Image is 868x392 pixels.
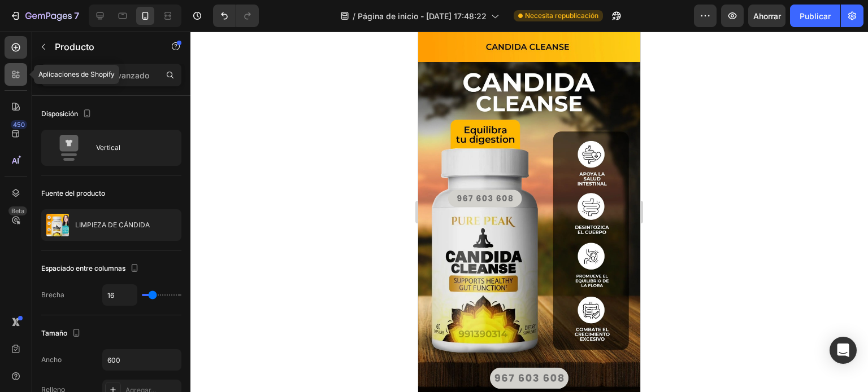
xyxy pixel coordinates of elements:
font: Espaciado entre columnas [41,264,125,272]
font: 7 [74,10,79,21]
div: Deshacer/Rehacer [213,5,259,27]
input: Auto [103,285,137,305]
button: 7 [5,5,84,27]
font: Ancho [41,355,62,364]
iframe: Área de diseño [418,32,640,392]
font: Brecha [41,290,64,299]
p: Producto [55,40,151,54]
font: Necesita republicación [525,11,598,20]
div: Abrir Intercom Messenger [830,337,857,364]
font: Ahorrar [753,11,781,21]
font: / [353,11,355,21]
button: Ahorrar [748,5,785,27]
font: Producto [55,41,94,52]
font: Avanzado [112,71,149,80]
font: Tamaño [41,329,67,337]
button: Publicar [790,5,840,27]
font: 450 [13,121,25,129]
img: Imagen de característica del producto [46,214,69,236]
font: LIMPIEZA DE CÁNDIDA [75,221,150,229]
input: Auto [103,350,181,370]
font: Beta [11,207,24,215]
font: Disposición [41,109,78,118]
font: Vertical [96,143,120,152]
font: Ajustes [58,71,86,80]
font: Página de inicio - [DATE] 17:48:22 [358,11,487,21]
font: Publicar [800,11,831,21]
font: Fuente del producto [41,189,105,197]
